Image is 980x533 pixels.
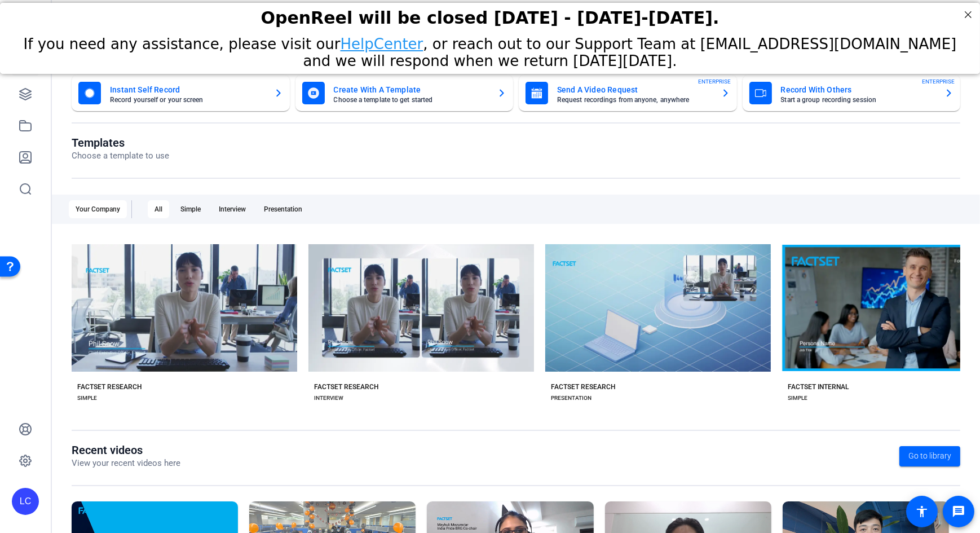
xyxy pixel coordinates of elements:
span: If you need any assistance, please visit our , or reach out to our Support Team at [EMAIL_ADDRESS... [24,33,957,67]
p: View your recent videos here [72,457,180,470]
div: Interview [212,200,253,218]
div: FACTSET RESEARCH [314,382,379,391]
mat-card-subtitle: Record yourself or your screen [110,96,265,103]
h1: Recent videos [72,443,180,457]
div: PRESENTATION [551,394,591,403]
mat-card-title: Record With Others [781,83,936,96]
button: Create With A TemplateChoose a template to get started [295,75,514,111]
div: Presentation [257,200,309,218]
span: Go to library [908,450,951,462]
div: SIMPLE [788,394,807,403]
button: Record With OthersStart a group recording sessionENTERPRISE [743,75,961,111]
mat-card-subtitle: Request recordings from anyone, anywhere [557,96,712,103]
mat-card-title: Instant Self Record [110,83,265,96]
div: FACTSET RESEARCH [77,382,142,391]
button: Send A Video RequestRequest recordings from anyone, anywhereENTERPRISE [519,75,737,111]
mat-icon: accessibility [915,505,929,518]
p: Choose a template to use [72,149,169,162]
div: Simple [174,200,208,218]
span: ENTERPRISE [699,77,731,86]
mat-icon: message [952,505,965,518]
mat-card-subtitle: Choose a template to get started [334,96,489,103]
div: FACTSET RESEARCH [551,382,616,391]
mat-card-title: Send A Video Request [557,83,712,96]
button: Instant Self RecordRecord yourself or your screen [72,75,290,111]
a: HelpCenter [341,33,423,50]
h1: Templates [72,136,169,149]
div: All [148,200,169,218]
span: ENTERPRISE [922,77,955,86]
mat-card-subtitle: Start a group recording session [781,96,936,103]
div: OpenReel will be closed [DATE] - [DATE]-[DATE]. [14,5,966,25]
a: Go to library [899,446,960,466]
div: FACTSET INTERNAL [788,382,849,391]
div: SIMPLE [77,394,97,403]
div: LC [12,488,39,515]
div: Your Company [69,200,127,218]
mat-card-title: Create With A Template [334,83,489,96]
div: INTERVIEW [314,394,343,403]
